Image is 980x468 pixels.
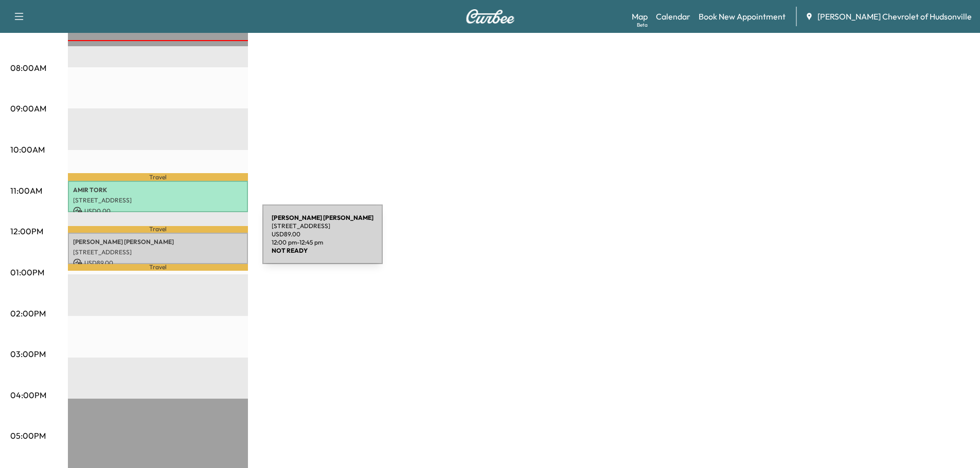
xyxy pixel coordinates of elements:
[10,348,46,360] p: 03:00PM
[656,10,690,23] a: Calendar
[73,248,243,256] p: [STREET_ADDRESS]
[68,226,248,233] p: Travel
[10,429,46,442] p: 05:00PM
[10,389,46,401] p: 04:00PM
[10,266,44,278] p: 01:00PM
[73,258,243,268] p: USD 89.00
[817,10,972,23] span: [PERSON_NAME] Chevrolet of Hudsonville
[637,21,648,29] div: Beta
[699,10,786,23] a: Book New Appointment
[10,102,46,115] p: 09:00AM
[73,238,243,246] p: [PERSON_NAME] [PERSON_NAME]
[73,207,243,216] p: USD 0.00
[10,143,45,156] p: 10:00AM
[632,10,648,23] a: MapBeta
[68,264,248,271] p: Travel
[10,184,42,197] p: 11:00AM
[10,307,46,320] p: 02:00PM
[68,173,248,181] p: Travel
[73,186,243,194] p: AMIR TORK
[10,225,43,237] p: 12:00PM
[10,62,46,74] p: 08:00AM
[73,196,243,204] p: [STREET_ADDRESS]
[466,9,515,24] img: Curbee Logo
